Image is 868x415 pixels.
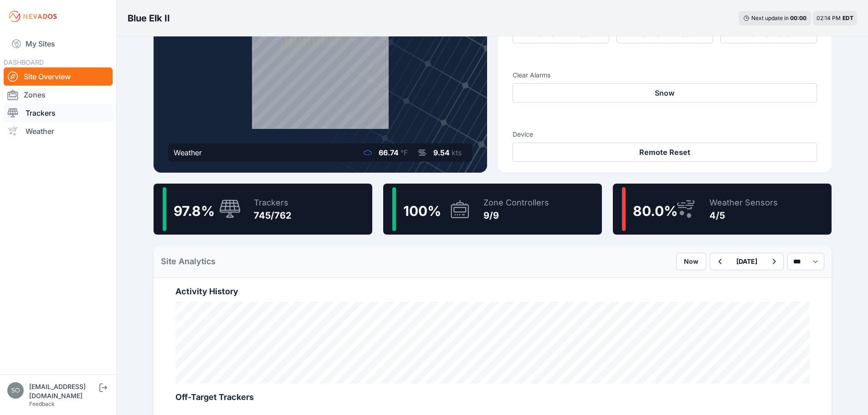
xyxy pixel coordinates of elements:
nav: Breadcrumb [128,6,170,30]
span: 100 % [403,203,441,219]
span: 02:14 PM [817,15,841,21]
a: Feedback [29,400,55,407]
a: 97.8%Trackers745/762 [154,184,372,235]
h3: Clear Alarms [513,71,817,80]
div: 4/5 [709,209,778,222]
span: 80.0 % [633,203,678,219]
a: 80.0%Weather Sensors4/5 [613,184,832,235]
span: °F [401,148,408,157]
button: Snow [513,83,817,102]
div: 00 : 00 [790,15,806,22]
div: 9/9 [483,209,549,222]
div: [EMAIL_ADDRESS][DOMAIN_NAME] [29,382,98,400]
button: Remote Reset [513,143,817,162]
h2: Off-Target Trackers [175,391,810,404]
a: Zones [4,86,113,104]
a: Trackers [4,104,113,122]
h2: Site Analytics [161,255,216,268]
div: Zone Controllers [483,196,549,209]
span: Next update in [751,15,789,21]
a: My Sites [4,33,113,55]
h3: Device [513,130,817,139]
div: Trackers [254,196,292,209]
span: 9.54 [433,148,450,157]
div: 745/762 [254,209,292,222]
button: Now [676,253,706,270]
span: 97.8 % [174,203,215,219]
span: EDT [842,15,853,21]
span: DASHBOARD [4,58,44,66]
a: Site Overview [4,67,113,86]
img: Nevados [7,9,58,24]
button: [DATE] [729,253,765,270]
div: Weather [174,147,202,158]
img: solarae@invenergy.com [7,382,24,399]
h2: Activity History [175,285,810,298]
span: 66.74 [379,148,399,157]
a: Weather [4,122,113,140]
a: 100%Zone Controllers9/9 [383,184,602,235]
h3: Blue Elk II [128,12,170,25]
div: Weather Sensors [709,196,778,209]
span: kts [452,148,462,157]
